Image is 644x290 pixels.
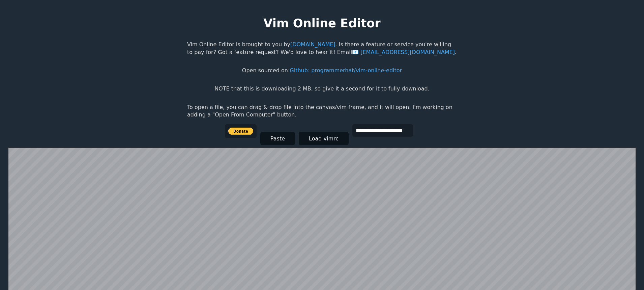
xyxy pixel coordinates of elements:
p: Open sourced on: [242,67,402,74]
p: NOTE that this is downloading 2 MB, so give it a second for it to fully download. [214,85,429,93]
button: Load vimrc [299,132,349,145]
p: To open a file, you can drag & drop file into the canvas/vim frame, and it will open. I'm working... [187,104,457,119]
a: [DOMAIN_NAME] [290,41,335,48]
a: [EMAIL_ADDRESS][DOMAIN_NAME] [352,49,455,55]
a: Github: programmerhat/vim-online-editor [290,67,402,74]
button: Paste [260,132,295,145]
h1: Vim Online Editor [263,15,380,31]
p: Vim Online Editor is brought to you by . Is there a feature or service you're willing to pay for?... [187,41,457,56]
